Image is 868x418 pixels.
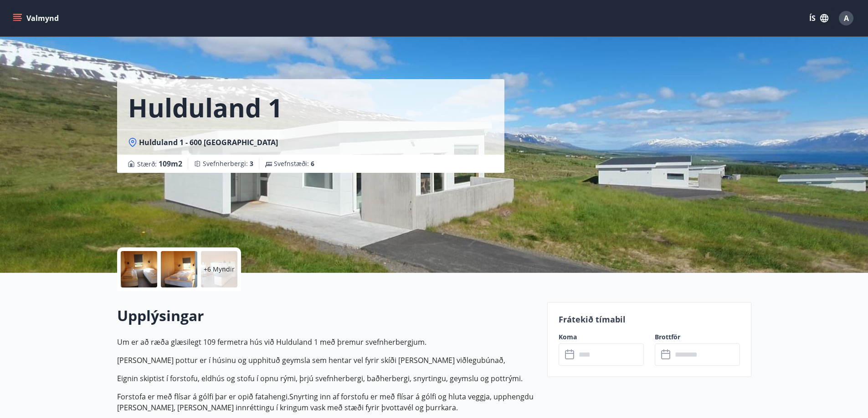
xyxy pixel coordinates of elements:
[139,137,278,147] span: Hulduland 1 - 600 [GEOGRAPHIC_DATA]
[804,10,833,26] button: ÍS
[203,159,253,168] span: Svefnherbergi :
[159,159,182,169] span: 109 m2
[11,10,62,26] button: menu
[250,159,253,168] span: 3
[844,13,849,23] span: A
[117,391,536,413] p: Forstofa er með flísar á gólfi þar er opið fatahengi.Snyrting inn af forstofu er með flísar á gól...
[835,7,857,29] button: A
[559,332,644,342] label: Koma
[117,373,536,384] p: Eignin skiptist í forstofu, eldhús og stofu í opnu rými, þrjú svefnherbergi, baðherbergi, snyrtin...
[559,313,740,325] p: Frátekið tímabil
[137,158,182,169] span: Stærð :
[204,265,235,274] p: +6 Myndir
[117,337,536,347] p: Um er að ræða glæsilegt 109 fermetra hús við Hulduland 1 með þremur svefnherbergjum.
[655,332,740,342] label: Brottför
[117,355,536,366] p: [PERSON_NAME] pottur er í húsinu og upphituð geymsla sem hentar vel fyrir skíði [PERSON_NAME] við...
[117,306,536,326] h2: Upplýsingar
[311,159,314,168] span: 6
[274,159,314,168] span: Svefnstæði :
[128,90,282,125] h1: Hulduland 1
